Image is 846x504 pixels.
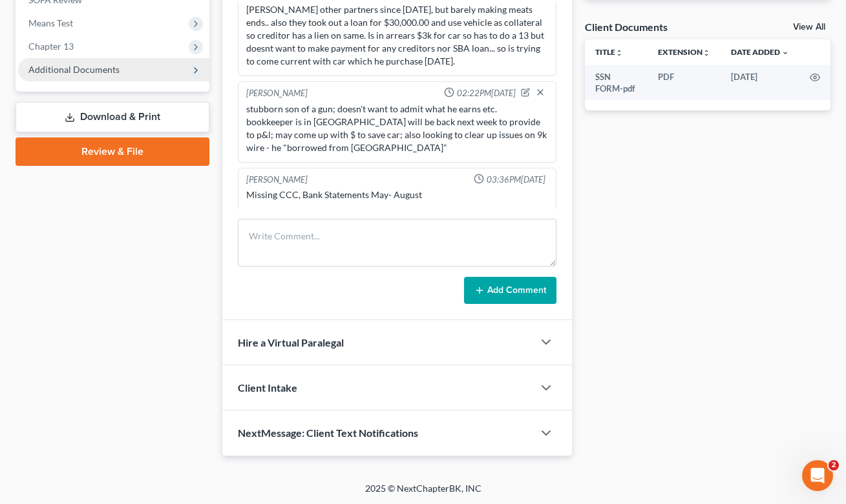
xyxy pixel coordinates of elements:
span: Means Test [28,17,73,28]
a: Date Added expand_more [731,47,789,57]
a: Titleunfold_more [595,47,623,57]
span: NextMessage: Client Text Notifications [238,427,418,439]
span: Client Intake [238,381,297,394]
a: Download & Print [16,102,209,132]
span: Chapter 13 [28,41,74,52]
span: Additional Documents [28,64,120,75]
td: PDF [648,65,721,101]
span: Hire a Virtual Paralegal [238,336,344,348]
span: 03:36PM[DATE] [487,174,545,186]
td: [DATE] [721,65,799,101]
a: Review & File [16,137,209,166]
div: [PERSON_NAME] [246,87,308,100]
iframe: Intercom live chat [802,460,833,491]
i: unfold_more [703,49,710,57]
a: Extensionunfold_more [658,47,710,57]
div: stubborn son of a gun; doesn't want to admit what he earns etc. bookkeeper is in [GEOGRAPHIC_DATA... [246,103,547,154]
td: SSN FORM-pdf [585,65,648,101]
div: Missing CCC, Bank Statements May- August [246,188,547,201]
div: Client Documents [585,20,668,34]
i: expand_more [781,49,789,57]
a: View All [793,23,825,32]
span: 02:22PM[DATE] [457,87,516,99]
i: unfold_more [615,49,623,57]
span: 2 [829,460,839,470]
button: Add Comment [464,277,556,304]
div: [PERSON_NAME] [246,174,308,186]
